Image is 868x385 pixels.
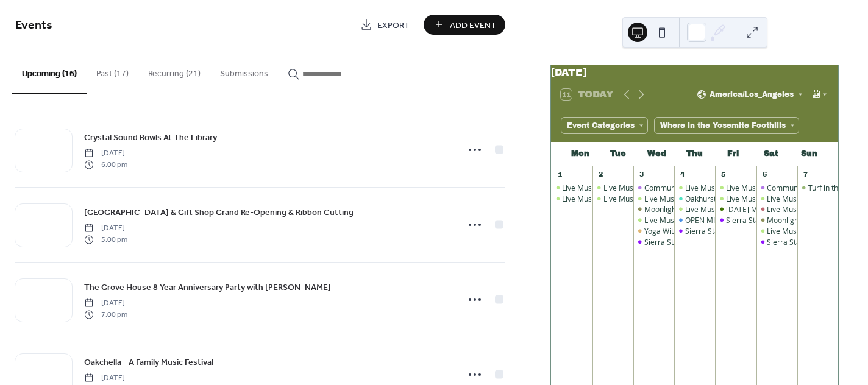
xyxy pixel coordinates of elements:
button: Past (17) [87,49,138,93]
div: Moonlight Special at the Yosemite Mountain Sugar Pine Railroad [633,204,674,214]
div: Live Music by the River [767,204,844,214]
div: Live Music Nightly at the Marina Grill at Bass Lake Boat Rentals [551,194,592,204]
div: Community Meal At United Methodist [633,183,674,193]
div: 6 [760,170,769,179]
div: Sierra Stargazing [726,215,785,225]
div: 4 [678,170,687,179]
span: Export [377,19,410,32]
div: Live Music Nightly at the Marina Grill at Bass Lake Boat Rentals [756,194,797,204]
span: The Grove House 8 Year Anniversary Party with [PERSON_NAME] [84,281,331,294]
span: [GEOGRAPHIC_DATA] & Gift Shop Grand Re-Opening & Ribbon Cutting [84,207,354,219]
div: 7 [801,170,810,179]
div: Yoga With Lisa [633,226,674,236]
div: Moonlight Special at the Yosemite Mountain Sugar Pine Railroad [756,215,797,225]
span: [DATE] [84,223,127,234]
div: Live Music Nightly at the Marina Grill at Bass Lake Boat Rentals [551,183,592,193]
button: Add Event [424,15,505,35]
div: Live Music Nightly at the Marina Grill at Bass Lake Boat Rentals [756,226,797,236]
button: Submissions [210,49,278,93]
div: 1 [555,170,564,179]
div: OPEN MIC at Queen's Inn by the River [674,215,715,225]
div: Live Music Nightly at the Marina Grill at Bass Lake Boat Rentals [592,194,633,204]
div: [DATE] [551,65,838,80]
div: Sierra Stargazing [767,237,826,247]
div: [DATE] Movie Night at the Barn [726,204,831,214]
div: 5 [719,170,728,179]
div: Live Music Nightly at the [GEOGRAPHIC_DATA] at [GEOGRAPHIC_DATA] Boat Rentals [562,183,846,193]
div: Live Music by the River [756,204,797,214]
div: Mon [561,142,599,166]
div: Tue [599,142,638,166]
div: Oakhurst Farmers Market [674,194,715,204]
div: Live Music Nightly at the Marina Grill at Bass Lake Boat Rentals [592,183,633,193]
div: Friday Movie Night at the Barn [715,204,756,214]
div: 2 [596,170,605,179]
div: Community Meal At United Methodist [756,183,797,193]
div: Live Music Nightly at the Marina Grill at Bass Lake Boat Rentals [633,215,674,225]
div: Community Meal At [DEMOGRAPHIC_DATA] [644,183,792,193]
div: Sierra Stargazing [756,237,797,247]
a: The Grove House 8 Year Anniversary Party with [PERSON_NAME] [84,280,331,294]
div: Moonlight Special at the Yosemite Mountain Sugar Pine Railroad [644,204,861,214]
span: 5:00 pm [84,234,127,245]
div: 3 [637,170,646,179]
div: Live Music Nightly at the Marina Grill at Bass Lake Boat Rentals [715,183,756,193]
div: Fri [714,142,752,166]
span: Events [15,13,52,37]
button: Recurring (21) [138,49,210,93]
a: [GEOGRAPHIC_DATA] & Gift Shop Grand Re-Opening & Ribbon Cutting [84,205,354,219]
span: America/Los_Angeles [710,91,794,98]
div: Live Music Nightly at the [GEOGRAPHIC_DATA] at [GEOGRAPHIC_DATA] Boat Rentals [562,194,846,204]
div: Thu [675,142,714,166]
span: Add Event [450,19,496,32]
div: Sun [790,142,828,166]
span: 6:00 pm [84,159,127,170]
div: Live Music Nightly at the Marina Grill at Bass Lake Boat Rentals [715,194,756,204]
button: Upcoming (16) [12,49,87,94]
div: Oakhurst Farmers Market [685,194,773,204]
span: Crystal Sound Bowls At The Library [84,132,217,144]
div: Wed [638,142,676,166]
div: Sierra Stargazing [685,226,744,236]
a: Oakchella - A Family Music Festival [84,355,213,369]
span: [DATE] [84,373,127,384]
span: 7:00 pm [84,309,127,320]
div: Live Music Nightly at the Marina Grill at Bass Lake Boat Rentals [674,204,715,214]
a: Crystal Sound Bowls At The Library [84,130,217,144]
a: Export [351,15,419,35]
div: Turf in the Bog - Solo Irish Flute [797,183,838,193]
span: Oakchella - A Family Music Festival [84,356,213,369]
div: Sierra Stargazing [674,226,715,236]
div: Sierra Stargazing [633,237,674,247]
div: Live Music Nightly at the Marina Grill at Bass Lake Boat Rentals [633,194,674,204]
div: Sierra Stargazing [715,215,756,225]
div: Sat [752,142,791,166]
span: [DATE] [84,298,127,309]
span: [DATE] [84,148,127,159]
div: Sierra Stargazing [644,237,703,247]
div: Yoga With [PERSON_NAME] [644,226,737,236]
div: Live Music Nightly at the Marina Grill at Bass Lake Boat Rentals [674,183,715,193]
div: OPEN MIC at [GEOGRAPHIC_DATA] by the River [685,215,844,225]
